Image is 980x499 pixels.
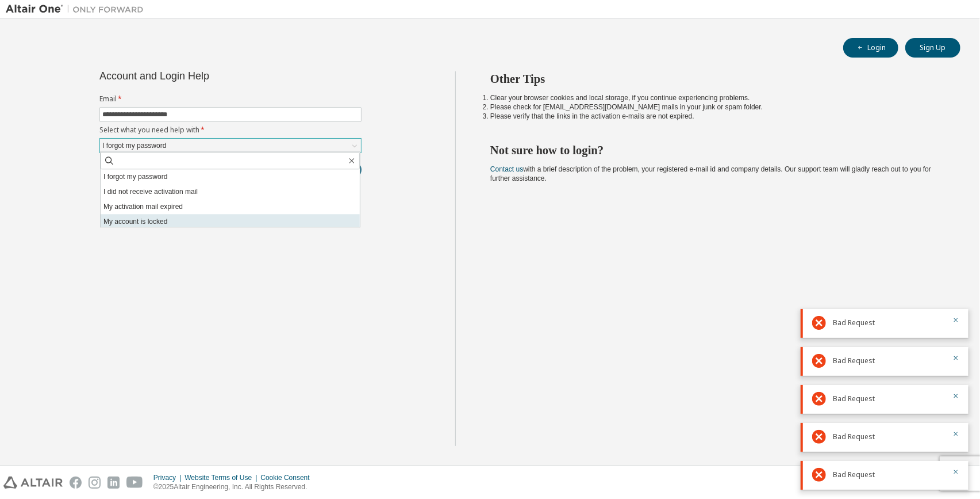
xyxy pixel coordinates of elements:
span: with a brief description of the problem, your registered e-mail id and company details. Our suppo... [490,165,931,182]
div: Privacy [153,473,185,482]
p: © 2025 Altair Engineering, Inc. All Rights Reserved. [153,482,317,492]
img: facebook.svg [70,477,82,489]
img: youtube.svg [126,477,143,489]
h2: Not sure how to login? [490,143,940,158]
span: Bad Request [833,394,875,403]
img: Altair One [6,3,149,15]
button: Login [843,38,898,58]
div: Account and Login Help [99,71,309,81]
span: Bad Request [833,356,875,365]
img: instagram.svg [89,477,101,489]
img: altair_logo.svg [3,477,63,489]
a: Contact us [490,165,523,173]
li: Please check for [EMAIL_ADDRESS][DOMAIN_NAME] mails in your junk or spam folder. [490,102,940,112]
span: Bad Request [833,470,875,479]
button: Sign Up [905,38,960,58]
div: Cookie Consent [260,473,316,482]
h2: Other Tips [490,71,940,86]
li: Please verify that the links in the activation e-mails are not expired. [490,112,940,121]
span: Bad Request [833,318,875,327]
div: I forgot my password [101,139,168,152]
div: I forgot my password [100,139,361,153]
li: I forgot my password [101,169,360,184]
div: Website Terms of Use [185,473,260,482]
img: linkedin.svg [107,477,120,489]
span: Bad Request [833,432,875,441]
li: Clear your browser cookies and local storage, if you continue experiencing problems. [490,93,940,102]
label: Email [99,94,362,104]
label: Select what you need help with [99,125,362,135]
